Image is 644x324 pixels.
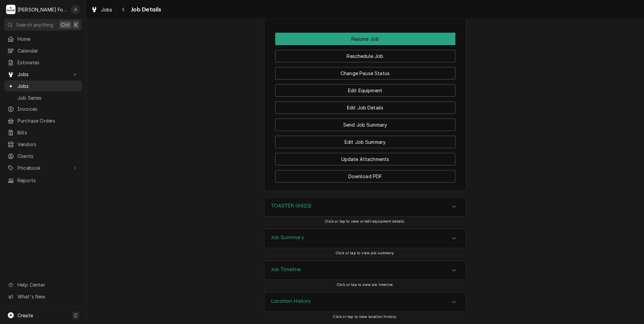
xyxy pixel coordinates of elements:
[74,21,77,28] span: K
[264,229,466,248] div: Job Summary
[271,234,304,241] h3: Job Summary
[275,170,455,183] button: Download PDF
[275,33,455,45] button: Resume Job
[4,33,82,44] a: Home
[264,293,466,312] div: Accordion Header
[18,35,78,42] span: Home
[275,114,455,131] div: Button Group Row
[275,84,455,97] button: Edit Equipment
[275,131,455,148] div: Button Group Row
[264,229,466,248] div: Accordion Header
[4,19,82,31] button: Search anythingCtrlK
[18,47,78,54] span: Calendar
[275,153,455,165] button: Update Attachments
[18,153,78,160] span: Clients
[129,5,161,14] span: Job Details
[18,129,78,136] span: Bills
[275,119,455,131] button: Send Job Summary
[18,313,33,318] span: Create
[275,97,455,114] div: Button Group Row
[4,151,82,162] a: Clients
[264,261,466,280] div: Job Timeline
[18,105,78,112] span: Invoices
[275,79,455,97] div: Button Group Row
[336,283,394,287] span: Click or tap to view job timeline.
[18,94,78,101] span: Job Series
[4,115,82,126] a: Purchase Orders
[271,298,311,304] h3: Location History
[18,71,68,78] span: Jobs
[101,6,112,13] span: Jobs
[18,177,78,184] span: Reports
[4,291,82,302] a: Go to What's New
[264,197,466,216] div: Accordion Header
[275,50,455,62] button: Reschedule Job
[74,312,77,319] span: C
[335,251,395,255] span: Click or tap to view job summary.
[88,4,115,15] a: Jobs
[18,59,78,66] span: Estimates
[264,197,466,217] div: TOASTER (4623)
[4,80,82,92] a: Jobs
[4,45,82,56] a: Calendar
[264,292,466,312] div: Location History
[61,21,70,28] span: Ctrl
[275,101,455,114] button: Edit Job Details
[18,141,78,148] span: Vendors
[275,33,455,183] div: Button Group
[4,162,82,173] a: Go to Pricebook
[264,293,466,312] button: Accordion Details Expand Trigger
[271,266,301,273] h3: Job Timeline
[275,67,455,79] button: Change Pause Status
[18,6,67,13] div: [PERSON_NAME] Food Equipment Service
[264,261,466,280] div: Accordion Header
[4,139,82,150] a: Vendors
[71,5,80,14] div: J(
[6,5,15,14] div: M
[4,69,82,80] a: Go to Jobs
[71,5,80,14] div: Jeff Debigare (109)'s Avatar
[275,136,455,148] button: Edit Job Summary
[264,261,466,280] button: Accordion Details Expand Trigger
[6,5,15,14] div: Marshall Food Equipment Service's Avatar
[271,203,311,209] h3: TOASTER (4623)
[18,83,78,90] span: Jobs
[18,281,78,288] span: Help Center
[4,279,82,290] a: Go to Help Center
[18,117,78,124] span: Purchase Orders
[18,164,68,171] span: Pricebook
[275,62,455,79] div: Button Group Row
[16,21,53,28] span: Search anything
[118,4,129,15] button: Navigate back
[4,57,82,68] a: Estimates
[275,165,455,183] div: Button Group Row
[275,148,455,165] div: Button Group Row
[275,33,455,45] div: Button Group Row
[4,175,82,186] a: Reports
[4,127,82,138] a: Bills
[264,229,466,248] button: Accordion Details Expand Trigger
[4,103,82,115] a: Invoices
[264,197,466,216] button: Accordion Details Expand Trigger
[275,45,455,62] div: Button Group Row
[18,293,78,300] span: What's New
[333,315,397,319] span: Click or tap to view location history.
[325,219,406,224] span: Click or tap to view or edit equipment details.
[4,92,82,103] a: Job Series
